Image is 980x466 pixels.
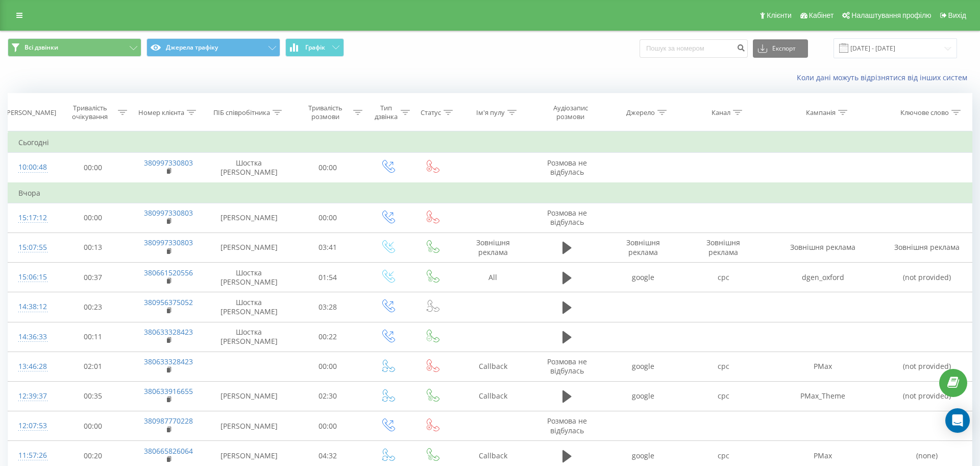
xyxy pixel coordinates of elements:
td: 00:00 [56,203,130,232]
a: 380633916655 [144,386,193,396]
a: 380987770228 [144,416,193,426]
div: Тривалість розмови [300,104,351,121]
td: Шостка [PERSON_NAME] [207,322,290,352]
td: 00:35 [56,381,130,411]
span: Налаштування профілю [851,11,931,19]
div: ПІБ співробітника [213,108,270,117]
td: google [603,381,683,411]
span: Клієнти [767,11,792,19]
div: Ім'я пулу [476,108,505,117]
div: 13:46:28 [18,357,45,377]
td: 00:00 [290,203,365,232]
td: Шостка [PERSON_NAME] [207,263,290,292]
div: Кампанія [806,108,836,117]
div: 10:00:48 [18,157,45,177]
td: Зовнішня реклама [603,232,683,262]
td: 03:41 [290,232,365,262]
div: 12:07:53 [18,416,45,436]
div: 14:38:12 [18,297,45,317]
td: cpc [683,263,764,292]
td: Шостка [PERSON_NAME] [207,292,290,322]
div: 15:07:55 [18,238,45,258]
td: 00:00 [290,153,365,183]
td: 01:54 [290,263,365,292]
span: Вихід [948,11,966,19]
td: (not provided) [883,263,972,292]
td: 00:00 [290,352,365,381]
button: Джерела трафіку [146,38,280,57]
td: Шостка [PERSON_NAME] [207,153,290,183]
td: Callback [454,381,532,411]
td: 00:00 [56,411,130,441]
td: [PERSON_NAME] [207,411,290,441]
a: 380997330803 [144,158,193,168]
div: Канал [712,108,730,117]
td: 00:13 [56,232,130,262]
td: All [454,263,532,292]
td: 00:00 [56,153,130,183]
td: 00:23 [56,292,130,322]
span: Розмова не відбулась [547,208,587,227]
td: Зовнішня реклама [764,232,883,262]
td: google [603,263,683,292]
td: Зовнішня реклама [454,232,532,262]
a: 380997330803 [144,238,193,247]
div: Джерело [626,108,655,117]
td: Зовнішня реклама [883,232,972,262]
td: 00:37 [56,263,130,292]
td: (not provided) [883,381,972,411]
span: Розмова не відбулась [547,357,587,376]
td: 02:30 [290,381,365,411]
div: Номер клієнта [138,108,184,117]
span: Розмова не відбулась [547,158,587,177]
span: Розмова не відбулась [547,416,587,435]
div: Ключове слово [900,108,949,117]
td: [PERSON_NAME] [207,381,290,411]
div: 15:17:12 [18,208,45,228]
a: 380997330803 [144,208,193,218]
td: dgen_oxford [764,263,883,292]
td: cpc [683,381,764,411]
td: Вчора [8,183,972,203]
div: Open Intercom Messenger [945,408,970,433]
td: Callback [454,352,532,381]
td: cpc [683,352,764,381]
div: Тип дзвінка [374,104,398,121]
a: 380956375052 [144,297,193,307]
div: 15:06:15 [18,267,45,287]
button: Всі дзвінки [8,38,141,57]
button: Графік [285,38,344,57]
td: PMax [764,352,883,381]
td: Зовнішня реклама [683,232,764,262]
td: google [603,352,683,381]
td: [PERSON_NAME] [207,203,290,232]
input: Пошук за номером [640,39,748,58]
span: Всі дзвінки [24,43,58,52]
a: 380665826064 [144,446,193,456]
td: 03:28 [290,292,365,322]
a: Коли дані можуть відрізнятися вiд інших систем [797,73,972,82]
td: 00:22 [290,322,365,352]
div: Статус [421,108,441,117]
td: 00:00 [290,411,365,441]
td: 00:11 [56,322,130,352]
div: 14:36:33 [18,327,45,347]
a: 380633328423 [144,327,193,337]
td: Сьогодні [8,132,972,153]
td: (not provided) [883,352,972,381]
a: 380633328423 [144,357,193,366]
td: [PERSON_NAME] [207,232,290,262]
div: [PERSON_NAME] [5,108,56,117]
div: 12:39:37 [18,386,45,406]
td: PMax_Theme [764,381,883,411]
span: Кабінет [809,11,834,19]
button: Експорт [753,39,808,58]
div: Аудіозапис розмови [541,104,600,121]
span: Графік [305,44,325,51]
div: 11:57:26 [18,446,45,465]
td: 02:01 [56,352,130,381]
a: 380661520556 [144,268,193,277]
div: Тривалість очікування [65,104,116,121]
